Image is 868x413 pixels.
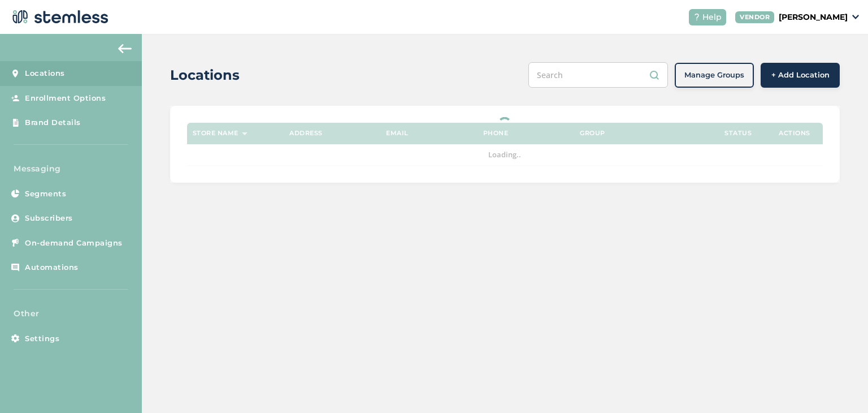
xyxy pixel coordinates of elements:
[675,63,754,88] button: Manage Groups
[9,6,108,28] img: logo-dark-0685b13c.svg
[25,333,59,345] span: Settings
[118,44,132,53] img: icon-arrow-back-accent-c549486e.svg
[25,213,73,224] span: Subscribers
[852,15,859,19] img: icon_down-arrow-small-66adaf34.svg
[25,262,79,273] span: Automations
[25,68,65,79] span: Locations
[170,65,240,85] h2: Locations
[779,11,848,23] p: [PERSON_NAME]
[25,238,123,249] span: On-demand Campaigns
[761,63,840,88] button: + Add Location
[771,70,830,81] span: + Add Location
[25,117,81,128] span: Brand Details
[528,62,668,88] input: Search
[693,14,700,20] img: icon-help-white-03924b79.svg
[684,70,744,81] span: Manage Groups
[25,188,66,200] span: Segments
[735,11,774,23] div: VENDOR
[25,93,106,104] span: Enrollment Options
[702,11,722,23] span: Help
